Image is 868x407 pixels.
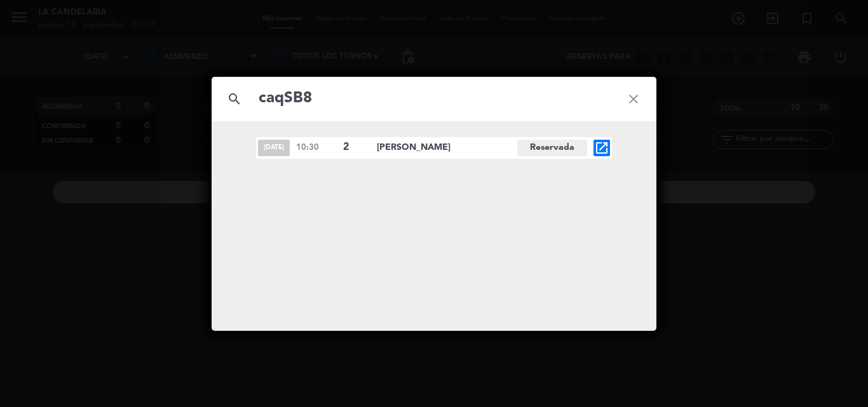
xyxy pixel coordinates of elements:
span: [DATE] [258,140,290,156]
i: close [611,76,656,122]
span: 2 [343,139,366,156]
i: search [212,76,257,122]
span: [PERSON_NAME] [377,140,517,155]
input: Buscar reservas [257,86,611,112]
i: open_in_new [594,140,609,156]
span: 10:30 [296,141,337,154]
span: Reservada [517,140,587,156]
